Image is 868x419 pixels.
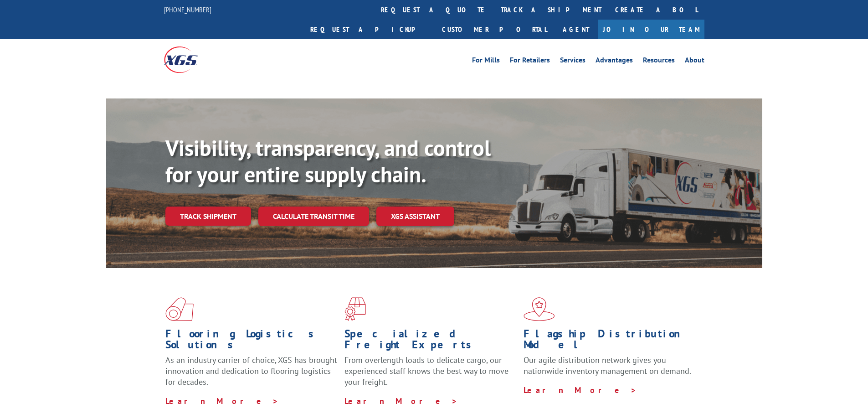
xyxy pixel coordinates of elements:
[376,207,454,226] a: XGS ASSISTANT
[472,57,500,67] a: For Mills
[598,20,704,39] a: Join Our Team
[165,355,337,387] span: As an industry carrier of choice, XGS has brought innovation and dedication to flooring logistics...
[165,396,279,406] a: Learn More >
[165,297,194,321] img: xgs-icon-total-supply-chain-intelligence-red
[524,355,691,376] span: Our agile distribution network gives you nationwide inventory management on demand.
[303,20,435,39] a: Request a pickup
[165,207,251,226] a: Track shipment
[344,396,458,406] a: Learn More >
[554,20,598,39] a: Agent
[643,57,675,67] a: Resources
[258,207,369,226] a: Calculate transit time
[524,297,555,321] img: xgs-icon-flagship-distribution-model-red
[344,297,366,321] img: xgs-icon-focused-on-flooring-red
[344,355,517,395] p: From overlength loads to delicate cargo, our experienced staff knows the best way to move your fr...
[344,328,517,355] h1: Specialized Freight Experts
[164,5,211,14] a: [PHONE_NUMBER]
[560,57,586,67] a: Services
[685,57,704,67] a: About
[165,328,338,355] h1: Flooring Logistics Solutions
[524,328,696,355] h1: Flagship Distribution Model
[435,20,554,39] a: Customer Portal
[165,134,491,188] b: Visibility, transparency, and control for your entire supply chain.
[596,57,633,67] a: Advantages
[510,57,550,67] a: For Retailers
[524,385,637,395] a: Learn More >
